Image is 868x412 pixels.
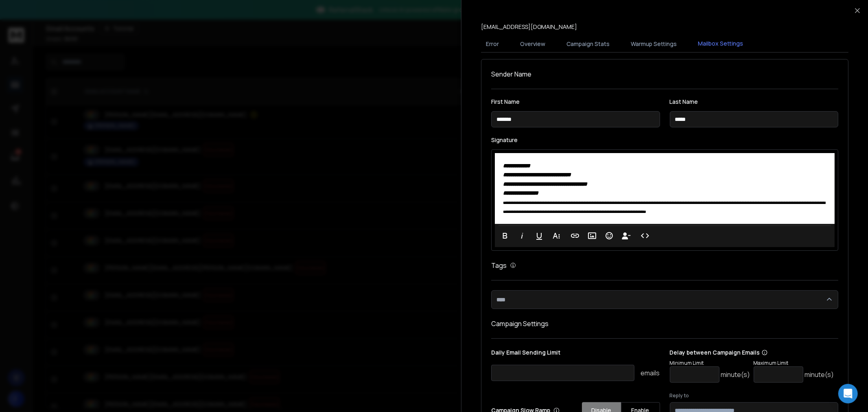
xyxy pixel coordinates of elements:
[562,35,614,53] button: Campaign Stats
[491,99,660,105] label: First Name
[515,35,550,53] button: Overview
[491,261,507,270] h1: Tags
[626,35,682,53] button: Warmup Settings
[641,368,660,378] p: emails
[491,69,838,79] h1: Sender Name
[693,35,748,53] button: Mailbox Settings
[838,384,858,403] div: Open Intercom Messenger
[670,392,839,399] label: Reply to
[670,360,750,366] p: Minimum Limit
[531,228,547,244] button: Underline (Ctrl+U)
[805,370,834,379] p: minute(s)
[481,35,504,53] button: Error
[670,348,834,357] p: Delay between Campaign Emails
[670,99,839,105] label: Last Name
[754,360,834,366] p: Maximum Limit
[584,228,600,244] button: Insert Image (Ctrl+P)
[491,348,660,360] p: Daily Email Sending Limit
[567,228,583,244] button: Insert Link (Ctrl+K)
[491,137,838,143] label: Signature
[514,228,530,244] button: Italic (Ctrl+I)
[497,228,513,244] button: Bold (Ctrl+B)
[601,228,617,244] button: Emoticons
[637,228,653,244] button: Code View
[481,23,577,31] p: [EMAIL_ADDRESS][DOMAIN_NAME]
[491,319,838,329] h1: Campaign Settings
[721,370,750,379] p: minute(s)
[619,228,634,244] button: Insert Unsubscribe Link
[549,228,564,244] button: More Text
